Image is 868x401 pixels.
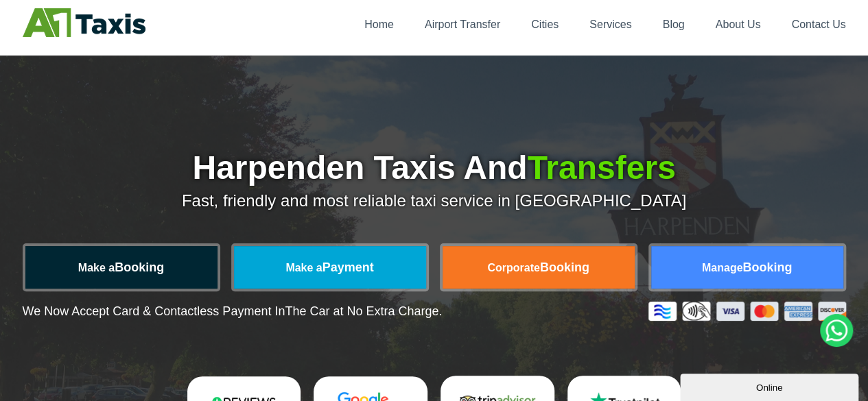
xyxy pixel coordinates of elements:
[487,262,539,274] span: Corporate
[25,246,218,289] a: Make aBooking
[23,304,443,319] p: We Now Accept Card & Contactless Payment In
[651,246,843,289] a: ManageBooking
[716,19,761,30] a: About Us
[23,8,145,37] img: A1 Taxis St Albans LTD
[425,19,500,30] a: Airport Transfer
[285,262,322,274] span: Make a
[527,149,675,186] span: Transfers
[662,19,684,30] a: Blog
[23,191,846,210] p: Fast, friendly and most reliable taxi service in [GEOGRAPHIC_DATA]
[234,246,426,289] a: Make aPayment
[680,371,861,401] iframe: chat widget
[443,246,635,289] a: CorporateBooking
[531,19,559,30] a: Cities
[364,19,394,30] a: Home
[791,19,845,30] a: Contact Us
[78,262,115,274] span: Make a
[23,151,846,184] h1: Harpenden Taxis And
[702,262,743,274] span: Manage
[648,302,846,321] img: Credit And Debit Cards
[285,304,442,318] span: The Car at No Extra Charge.
[589,19,631,30] a: Services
